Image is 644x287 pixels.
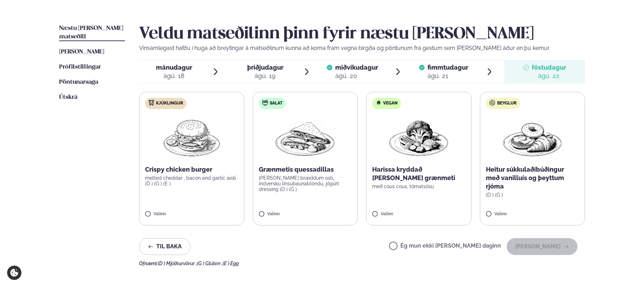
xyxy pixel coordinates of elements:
div: ágú. 20 [335,72,378,80]
img: Vegan.png [388,115,450,160]
p: (D ) (G ) [486,192,579,198]
span: (G ) Glúten , [197,261,223,266]
img: bagle-new-16px.svg [489,100,495,106]
img: Quesadilla.png [274,115,336,160]
span: Prófílstillingar [59,64,101,70]
p: Grænmetis quessadillas [259,165,352,174]
img: Croissant.png [501,115,563,160]
div: ágú. 19 [247,72,283,80]
span: Pöntunarsaga [59,79,98,85]
a: Prófílstillingar [59,63,101,71]
span: (E ) Egg [223,261,239,266]
p: melted cheddar , bacon and garlic aioli (D ) (G ) (E ) [145,175,238,186]
h2: Veldu matseðilinn þinn fyrir næstu [PERSON_NAME] [139,24,585,44]
p: Heitur súkkulaðibúðingur með vanilluís og þeyttum rjóma [486,165,579,191]
a: Cookie settings [7,266,21,280]
div: Ofnæmi: [139,261,585,266]
img: chicken.svg [149,100,154,106]
a: Næstu [PERSON_NAME] matseðill [59,24,125,41]
span: þriðjudagur [247,64,283,71]
span: Útskrá [59,94,77,100]
a: Útskrá [59,93,77,102]
button: [PERSON_NAME] [507,238,577,255]
span: (D ) Mjólkurvörur , [158,261,197,266]
img: Hamburger.png [161,115,223,160]
img: salad.svg [262,100,268,106]
span: Vegan [383,101,398,106]
span: fimmtudagur [427,64,468,71]
a: Pöntunarsaga [59,78,98,87]
p: Crispy chicken burger [145,165,238,174]
span: Næstu [PERSON_NAME] matseðill [59,25,123,40]
div: ágú. 22 [532,72,566,80]
p: með cous cous, tómatsósu [372,184,465,189]
a: [PERSON_NAME] [59,48,104,56]
img: Vegan.svg [376,100,381,106]
span: mánudagur [156,64,192,71]
span: [PERSON_NAME] [59,49,104,55]
span: Kjúklingur [156,101,183,106]
div: ágú. 18 [156,72,192,80]
button: Til baka [139,238,190,255]
p: Harissa kryddað [PERSON_NAME] grænmeti [372,165,465,182]
div: ágú. 21 [427,72,468,80]
span: Beyglur [497,101,517,106]
p: Vinsamlegast hafðu í huga að breytingar á matseðlinum kunna að koma fram vegna birgða og pöntunum... [139,44,585,52]
span: Salat [270,101,282,106]
span: miðvikudagur [335,64,378,71]
span: föstudagur [532,64,566,71]
p: [PERSON_NAME] bræddum osti, indversku linsubaunablöndu, jógúrt dressing (D ) (G ) [259,175,352,192]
